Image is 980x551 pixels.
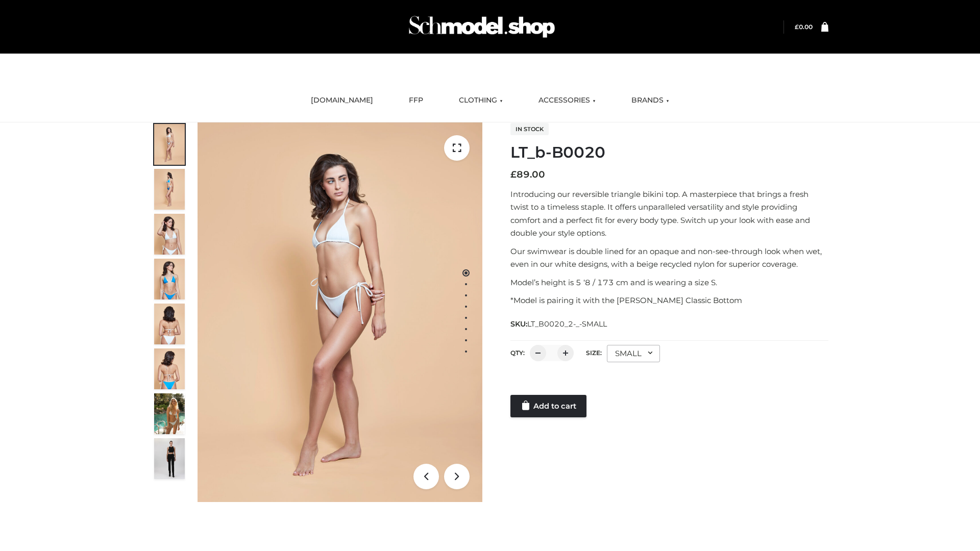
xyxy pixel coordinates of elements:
p: Model’s height is 5 ‘8 / 173 cm and is wearing a size S. [510,276,828,289]
img: Schmodel Admin 964 [405,7,558,47]
a: CLOTHING [451,89,510,112]
span: £ [510,169,517,180]
label: Size: [586,349,602,357]
a: Add to cart [510,395,586,417]
img: Arieltop_CloudNine_AzureSky2.jpg [154,393,185,434]
img: ArielClassicBikiniTop_CloudNine_AzureSky_OW114ECO_8-scaled.jpg [154,348,185,389]
span: LT_B0020_2-_-SMALL [527,319,607,329]
img: ArielClassicBikiniTop_CloudNine_AzureSky_OW114ECO_1 [198,122,482,502]
p: Introducing our reversible triangle bikini top. A masterpiece that brings a fresh twist to a time... [510,188,828,240]
span: SKU: [510,318,608,330]
label: QTY: [510,349,525,357]
span: £ [795,23,799,31]
p: *Model is pairing it with the [PERSON_NAME] Classic Bottom [510,294,828,307]
img: ArielClassicBikiniTop_CloudNine_AzureSky_OW114ECO_2-scaled.jpg [154,169,185,210]
span: In stock [510,123,549,135]
div: SMALL [607,345,660,362]
h1: LT_b-B0020 [510,143,828,162]
img: ArielClassicBikiniTop_CloudNine_AzureSky_OW114ECO_3-scaled.jpg [154,214,185,255]
bdi: 0.00 [795,23,813,31]
img: ArielClassicBikiniTop_CloudNine_AzureSky_OW114ECO_1-scaled.jpg [154,124,185,165]
a: BRANDS [624,89,677,112]
a: ACCESSORIES [531,89,603,112]
img: ArielClassicBikiniTop_CloudNine_AzureSky_OW114ECO_4-scaled.jpg [154,259,185,299]
p: Our swimwear is double lined for an opaque and non-see-through look when wet, even in our white d... [510,245,828,271]
a: FFP [401,89,431,112]
img: ArielClassicBikiniTop_CloudNine_AzureSky_OW114ECO_7-scaled.jpg [154,304,185,344]
a: [DOMAIN_NAME] [303,89,381,112]
img: 49df5f96394c49d8b5cbdcda3511328a.HD-1080p-2.5Mbps-49301101_thumbnail.jpg [154,438,185,479]
bdi: 89.00 [510,169,545,180]
a: £0.00 [795,23,813,31]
